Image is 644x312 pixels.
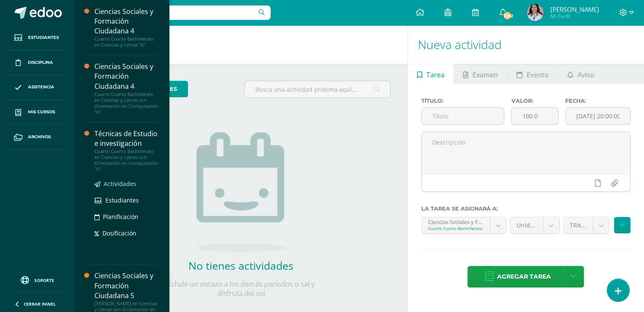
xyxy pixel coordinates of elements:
span: Tarea [426,65,445,85]
span: Asistencia [28,84,54,90]
div: Cuarto Cuarto Bachillerato en Ciencias y Letras [428,225,484,231]
div: Ciencias Sociales y Formación Ciudadana 4 'A' [428,217,484,225]
span: Soporte [34,277,54,283]
a: Aviso [558,64,603,84]
span: Agregar tarea [497,266,550,287]
div: Cuarto Cuarto Bachillerato en Ciencias y Letras con Orientación en Computación "A" [94,91,159,115]
div: Técnicas de Estudio e investigación [94,129,159,148]
input: Fecha de entrega [566,108,630,124]
input: Título [422,108,504,124]
img: no_activities.png [196,132,285,252]
span: Aviso [578,65,594,85]
label: Título: [421,98,505,104]
img: 515cc04a7a66893ff34fd32142d399e3.png [527,4,544,21]
span: Mi Perfil [550,13,599,20]
h1: Actividades [85,25,397,64]
label: Valor: [511,98,558,104]
span: Examen [473,65,498,85]
a: Ciencias Sociales y Formación Ciudadana 4Cuarto Cuarto Bachillerato en Ciencias y Letras con Orie... [94,62,159,115]
span: Evento [527,65,549,85]
div: Ciencias Sociales y Formación Ciudadana 4 [94,62,159,91]
a: Estudiantes [7,25,68,50]
span: TRABAJOS Y TAREAS EN CASA (100.0%) [570,217,586,233]
span: 1352 [503,11,512,20]
a: Mis cursos [7,100,68,125]
a: Examen [454,64,507,84]
a: Ciencias Sociales y Formación Ciudadana 4 'A'Cuarto Cuarto Bachillerato en Ciencias y Letras [422,217,506,233]
div: Ciencias Sociales y Formación Ciudadana 5 [94,271,159,300]
span: Estudiantes [105,196,139,204]
span: Archivos [28,134,51,140]
input: Puntos máximos [511,108,558,124]
a: Soporte [10,274,64,285]
a: Planificación [94,212,159,222]
h1: Nueva actividad [418,25,634,64]
div: Ciencias Sociales y Formación Ciudadana 4 [94,7,159,36]
span: Estudiantes [28,34,59,41]
label: La tarea se asignará a: [421,205,630,212]
input: Busca una actividad próxima aquí... [245,81,390,98]
p: Échale un vistazo a los demás períodos o sal y disfruta del sol [156,279,326,298]
div: Cuarto Cuarto Bachillerato en Ciencias y Letras con Orientación en Computación "A" [94,148,159,172]
a: TRABAJOS Y TAREAS EN CASA (100.0%) [564,217,609,233]
a: Evento [507,64,558,84]
a: Unidad 4 [510,217,559,233]
div: Cuarto Cuarto Bachillerato en Ciencias y Letras "A" [94,36,159,48]
span: [PERSON_NAME] [550,5,599,14]
a: Ciencias Sociales y Formación Ciudadana 4Cuarto Cuarto Bachillerato en Ciencias y Letras "A" [94,7,159,48]
span: Mis cursos [28,109,55,115]
span: Disciplina [28,59,53,66]
a: Archivos [7,125,68,150]
label: Fecha: [565,98,630,104]
input: Busca un usuario... [80,5,271,20]
span: Dosificación [102,229,136,237]
span: Cerrar panel [24,301,56,307]
a: Asistencia [7,75,68,100]
a: Dosificación [94,228,159,238]
a: Actividades [94,179,159,189]
h2: No tienes actividades [156,258,326,273]
a: Estudiantes [94,195,159,205]
span: Planificación [103,213,138,221]
a: Tarea [408,64,453,84]
a: Técnicas de Estudio e investigaciónCuarto Cuarto Bachillerato en Ciencias y Letras con Orientació... [94,129,159,172]
a: Disciplina [7,50,68,75]
span: Unidad 4 [517,217,537,233]
span: Actividades [104,180,136,188]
